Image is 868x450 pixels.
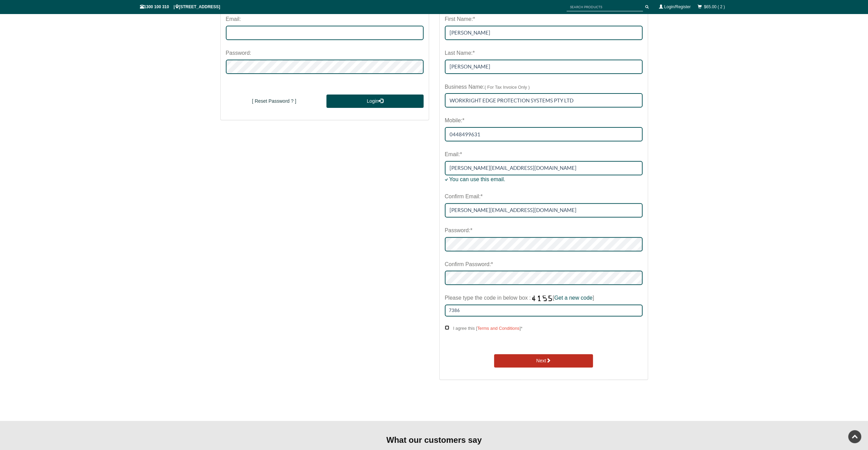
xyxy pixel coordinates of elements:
[140,4,220,9] span: 1300 100 310 | [STREET_ADDRESS]
[453,326,521,331] strong: I agree this [ ]
[326,95,423,108] button: Login
[445,258,493,271] label: Confirm Password:*
[484,85,530,90] span: ( For Tax Invoice Only )
[567,3,643,11] input: SEARCH PRODUCTS
[445,13,475,26] label: First Name:*
[226,13,241,26] label: Email:
[445,148,462,161] label: Email:*
[449,176,505,182] span: You can use this email.
[226,95,323,108] button: [ Reset Password ? ]
[222,435,646,446] div: What our customers say
[494,354,593,368] button: Next
[731,267,868,426] iframe: LiveChat chat widget
[445,47,475,60] label: Last Name:*
[445,178,448,181] img: email_check_yes.png
[445,224,472,237] label: Password:*
[664,4,690,9] a: Login/Register
[445,292,594,304] label: Please type the code in below box : [ ]
[554,295,593,301] a: Get a new code
[531,295,553,301] img: Click here for another number
[226,47,251,60] label: Password:
[445,114,465,127] label: Mobile:*
[445,190,483,203] label: Confirm Email:*
[445,81,530,93] label: Business Name:
[704,4,725,9] a: $65.00 ( 2 )
[477,326,520,331] a: Terms and Conditions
